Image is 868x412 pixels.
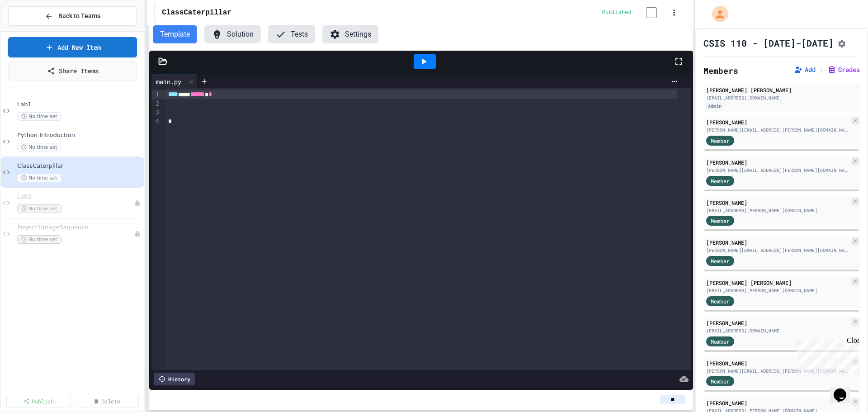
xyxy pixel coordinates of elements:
span: Back to Teams [58,11,100,21]
button: Template [153,25,197,43]
span: | [819,64,824,75]
div: [PERSON_NAME] [706,118,849,126]
button: Assignment Settings [837,38,846,48]
div: My Account [703,4,731,24]
span: No time set [17,204,61,213]
h1: CSIS 110 - [DATE]-[DATE] [703,37,834,49]
div: Admin [706,102,723,110]
span: Project1ImageSequence [17,224,134,232]
div: [PERSON_NAME][EMAIL_ADDRESS][PERSON_NAME][DOMAIN_NAME] [706,247,849,254]
div: [PERSON_NAME][EMAIL_ADDRESS][PERSON_NAME][DOMAIN_NAME] [706,167,849,174]
a: Publish [6,395,71,407]
span: Member [711,137,730,145]
div: [PERSON_NAME] [706,238,849,246]
div: [PERSON_NAME] [706,399,849,407]
div: Content is published and visible to students [602,7,668,18]
span: Lab2 [17,193,134,201]
div: History [154,373,195,385]
span: ClassCaterpillar [17,162,142,170]
a: Add New Item [8,37,137,57]
div: [EMAIL_ADDRESS][DOMAIN_NAME] [706,327,849,334]
div: 3 [151,108,160,117]
span: No time set [17,143,61,152]
button: Add [794,65,816,74]
span: No time set [17,174,61,182]
div: [PERSON_NAME] [706,319,849,327]
button: Tests [268,25,315,43]
div: [EMAIL_ADDRESS][PERSON_NAME][DOMAIN_NAME] [706,287,849,294]
button: Back to Teams [8,6,137,26]
div: [EMAIL_ADDRESS][PERSON_NAME][DOMAIN_NAME] [706,207,849,214]
div: Chat with us now!Close [4,4,62,57]
span: Member [711,377,730,385]
div: [EMAIL_ADDRESS][DOMAIN_NAME] [706,95,857,101]
span: Member [711,297,730,305]
button: Solution [204,25,261,43]
div: [PERSON_NAME][EMAIL_ADDRESS][PERSON_NAME][DOMAIN_NAME] [706,127,849,133]
span: Python Introduction [17,132,142,139]
div: [PERSON_NAME] [PERSON_NAME] [706,86,857,94]
span: Member [711,217,730,225]
div: [PERSON_NAME][EMAIL_ADDRESS][PERSON_NAME][DOMAIN_NAME] [706,368,849,374]
div: 1 [151,90,160,99]
span: Member [711,337,730,346]
a: Delete [75,395,139,407]
span: No time set [17,235,61,244]
iframe: chat widget [793,336,859,375]
div: [PERSON_NAME] [706,199,849,207]
div: [PERSON_NAME] [706,158,849,166]
div: [PERSON_NAME] [706,359,849,367]
div: Unpublished [134,200,141,206]
div: [PERSON_NAME] [PERSON_NAME] [706,279,849,287]
span: Member [711,257,730,265]
h2: Members [703,64,738,77]
span: Lab1 [17,101,142,109]
button: Settings [322,25,378,43]
a: Share Items [8,61,137,81]
div: Unpublished [134,231,141,237]
div: 4 [151,117,160,126]
iframe: chat widget [830,376,859,403]
span: Published [602,9,632,16]
div: 2 [151,99,160,109]
span: Member [711,177,730,185]
div: main.py [151,77,186,86]
span: No time set [17,112,61,121]
input: publish toggle [635,7,668,18]
button: Grades [827,65,860,74]
span: ClassCaterpillar [162,7,231,18]
div: main.py [151,75,197,88]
